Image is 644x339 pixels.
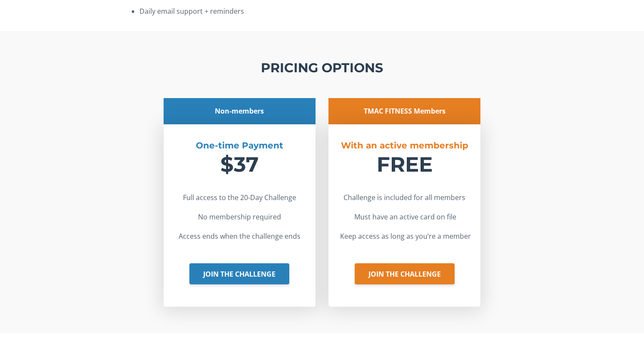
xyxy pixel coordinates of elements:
a: JOIN THE CHALLENGE [189,263,289,285]
a: JOIN THE CHALLENGE [355,263,455,285]
div: TMAC FITNESS Members [328,98,480,124]
h4: One-time Payment [172,140,307,151]
p: Full access to the 20-Day Challenge [172,191,307,204]
li: Daily email support + reminders [139,5,522,18]
h2: PRICING OPTIONS [164,59,481,76]
span: Keep access as long as you’re a member [340,231,471,241]
span: Must have an active card on file [354,212,456,222]
span: Challenge is included for all members [344,193,465,202]
p: No membership required [172,211,307,223]
h4: With an active membership [337,140,472,151]
p: Access ends when the challenge ends [172,230,307,243]
h2: FREE [337,151,472,178]
h2: $37 [172,151,307,178]
div: Non-members [164,98,316,124]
